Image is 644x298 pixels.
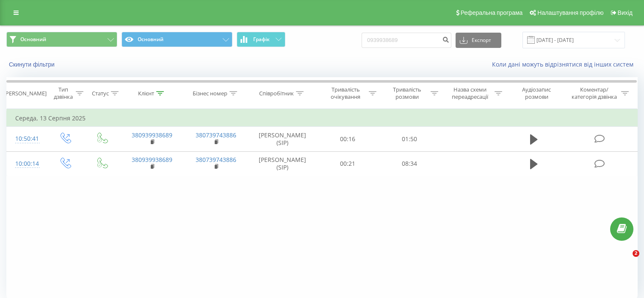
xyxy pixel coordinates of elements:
[132,156,172,164] a: 380939938689
[122,32,232,47] button: Основний
[253,36,270,42] span: Графік
[618,9,633,16] span: Вихід
[492,60,638,68] a: Коли дані можуть відрізнятися вiд інших систем
[237,32,285,47] button: Графік
[4,90,47,97] div: [PERSON_NAME]
[456,33,501,48] button: Експорт
[248,127,317,151] td: [PERSON_NAME] (SIP)
[15,156,38,172] div: 10:00:14
[379,127,440,151] td: 01:50
[633,250,639,257] span: 2
[386,86,428,100] div: Тривалість розмови
[7,110,638,127] td: Середа, 13 Серпня 2025
[325,86,367,100] div: Тривалість очікування
[138,90,154,97] div: Клієнт
[196,131,236,139] a: 380739743886
[53,86,73,100] div: Тип дзвінка
[20,36,46,43] span: Основний
[379,151,440,176] td: 08:34
[537,9,603,16] span: Налаштування профілю
[193,90,227,97] div: Бізнес номер
[196,156,236,164] a: 380739743886
[6,61,59,68] button: Скинути фільтри
[92,90,109,97] div: Статус
[317,151,379,176] td: 00:21
[512,86,561,100] div: Аудіозапис розмови
[615,250,636,270] iframe: Intercom live chat
[362,33,451,48] input: Пошук за номером
[132,131,172,139] a: 380939938689
[461,9,523,16] span: Реферальна програма
[248,151,317,176] td: [PERSON_NAME] (SIP)
[569,86,619,100] div: Коментар/категорія дзвінка
[6,32,117,47] button: Основний
[317,127,379,151] td: 00:16
[259,90,294,97] div: Співробітник
[448,86,492,100] div: Назва схеми переадресації
[15,131,38,147] div: 10:50:41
